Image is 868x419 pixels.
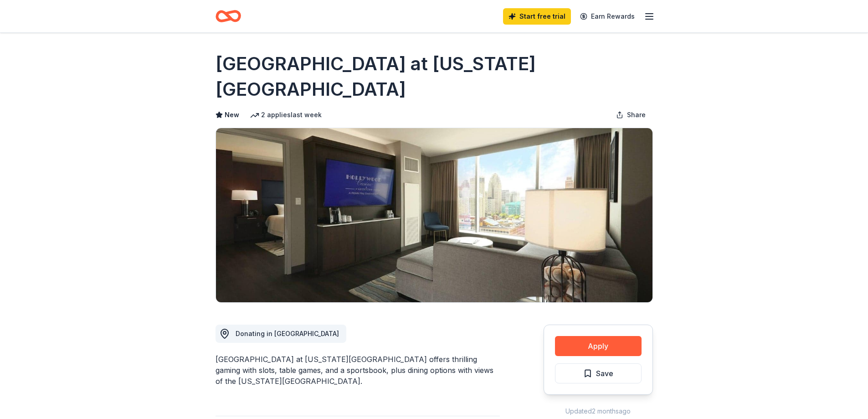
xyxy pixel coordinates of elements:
[555,336,642,356] button: Apply
[250,109,322,120] div: 2 applies last week
[609,106,653,124] button: Share
[216,128,652,302] img: Image for Hollywood Casino at Kansas Speedway
[596,367,613,379] span: Save
[575,8,640,25] a: Earn Rewards
[216,5,241,27] a: Home
[216,51,653,102] h1: [GEOGRAPHIC_DATA] at [US_STATE][GEOGRAPHIC_DATA]
[544,406,653,417] div: Updated 2 months ago
[503,8,571,25] a: Start free trial
[236,330,339,337] span: Donating in [GEOGRAPHIC_DATA]
[216,354,500,387] div: [GEOGRAPHIC_DATA] at [US_STATE][GEOGRAPHIC_DATA] offers thrilling gaming with slots, table games,...
[225,109,239,120] span: New
[627,109,646,120] span: Share
[555,363,642,383] button: Save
